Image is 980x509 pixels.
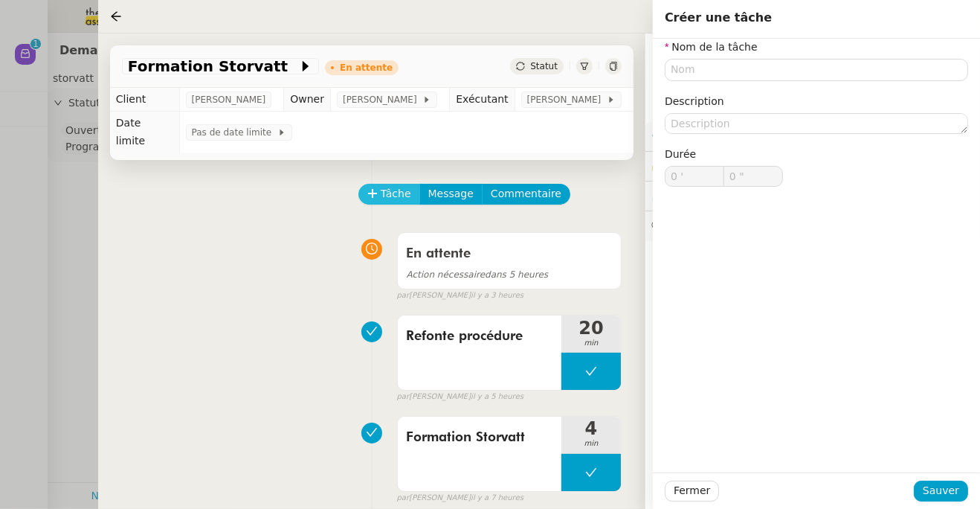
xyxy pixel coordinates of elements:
[645,121,980,150] div: ⚙️Procédures
[527,92,607,107] span: [PERSON_NAME]
[284,88,331,112] td: Owner
[407,269,549,280] span: dans 5 heures
[397,492,410,505] span: par
[674,482,710,499] span: Fermer
[665,41,758,53] label: Nom de la tâche
[651,190,765,202] span: ⏲️
[665,95,724,107] label: Description
[471,391,523,403] span: il y a 5 heures
[407,247,471,260] span: En attente
[651,220,779,231] span: 💬
[397,289,523,302] small: [PERSON_NAME]
[192,125,277,140] span: Pas de date limite
[192,92,266,107] span: [PERSON_NAME]
[561,337,621,350] span: min
[397,391,410,403] span: par
[407,269,486,280] span: Action nécessaire
[665,148,696,160] span: Durée
[645,211,980,240] div: 💬Commentaires 10
[381,185,411,202] span: Tâche
[665,10,772,25] span: Créer une tâche
[645,182,980,211] div: ⏲️Tâches 565:52
[471,492,523,505] span: il y a 7 heures
[358,184,420,205] button: Tâche
[340,63,393,72] div: En attente
[471,289,523,302] span: il y a 3 heures
[407,325,552,348] span: Refonte procédure
[407,426,552,449] span: Formation Storvatt
[397,391,523,403] small: [PERSON_NAME]
[651,127,729,144] span: ⚙️
[530,61,558,71] span: Statut
[561,420,621,438] span: 4
[482,184,570,205] button: Commentaire
[651,158,748,175] span: 🔐
[491,185,561,202] span: Commentaire
[397,492,523,505] small: [PERSON_NAME]
[110,88,179,112] td: Client
[665,481,719,502] button: Fermer
[343,92,422,107] span: [PERSON_NAME]
[450,88,515,112] td: Exécutant
[645,152,980,181] div: 🔐Données client
[561,319,621,337] span: 20
[128,59,298,74] span: Formation Storvatt
[724,167,782,186] input: 0 sec
[923,482,959,499] span: Sauver
[665,167,723,186] input: 0 min
[428,185,474,202] span: Message
[110,112,179,153] td: Date limite
[419,184,483,205] button: Message
[397,289,410,302] span: par
[914,481,968,502] button: Sauver
[561,438,621,450] span: min
[665,59,968,80] input: Nom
